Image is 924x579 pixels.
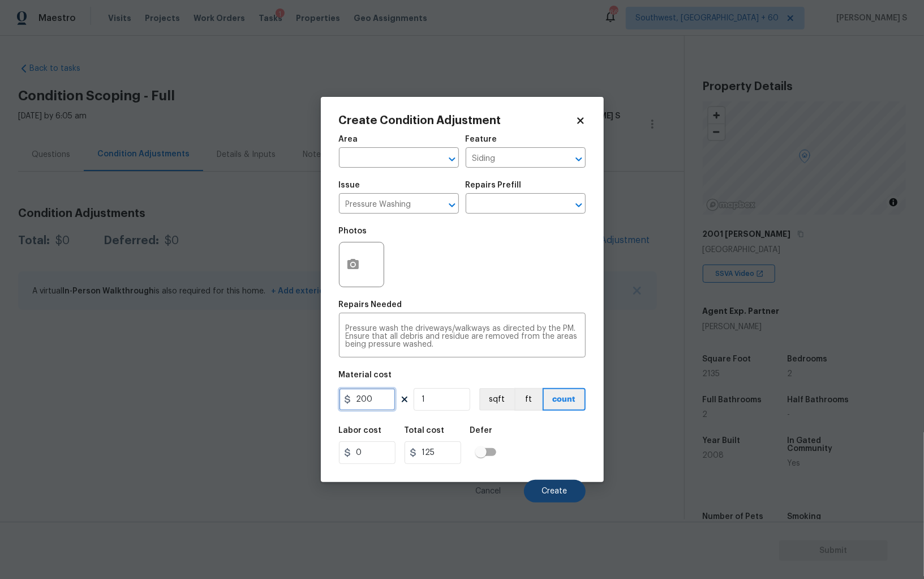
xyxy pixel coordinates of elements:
button: count [543,388,586,411]
span: Create [542,487,568,496]
h5: Repairs Needed [339,301,402,309]
h5: Labor cost [339,427,382,435]
button: sqft [479,388,514,411]
button: Cancel [458,480,519,503]
h5: Area [339,135,358,143]
h2: Create Condition Adjustment [339,115,575,126]
h5: Material cost [339,371,392,379]
button: Open [444,197,460,213]
h5: Total cost [405,427,445,435]
button: Create [524,480,586,503]
span: Cancel [476,487,501,496]
h5: Defer [470,427,493,435]
button: ft [514,388,543,411]
h5: Repairs Prefill [466,181,522,189]
button: Open [444,151,460,167]
button: Open [571,197,587,213]
textarea: Pressure wash the driveways/walkways as directed by the PM. Ensure that all debris and residue ar... [346,325,579,348]
h5: Issue [339,181,360,189]
h5: Photos [339,227,367,235]
button: Open [571,151,587,167]
h5: Feature [466,135,497,143]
